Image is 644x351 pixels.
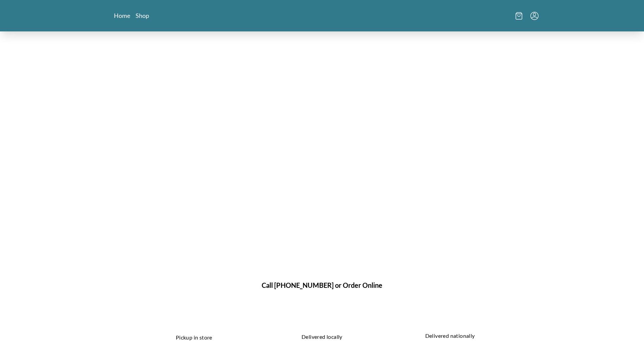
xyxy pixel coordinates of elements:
a: Logo [302,5,342,26]
p: Delivered locally [266,331,378,342]
button: Menu [530,12,539,20]
a: Shop [136,11,149,20]
p: Pickup in store [138,332,250,343]
a: Home [114,11,130,20]
p: Delivered nationally [394,330,506,341]
h1: Call [PHONE_NUMBER] or Order Online [122,280,522,290]
img: logo [302,5,342,24]
img: pickup in store [185,312,202,330]
img: delivered nationally [435,312,465,328]
img: delivered locally [309,312,335,329]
